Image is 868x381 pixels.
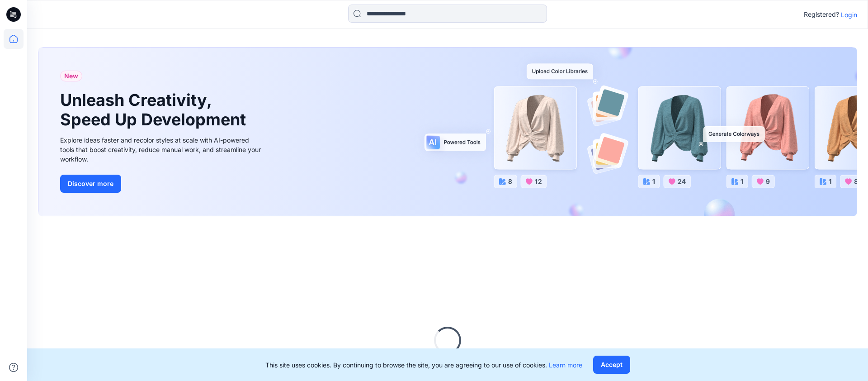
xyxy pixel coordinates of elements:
a: Discover more [60,175,264,193]
h1: Unleash Creativity, Speed Up Development [60,90,250,129]
span: New [64,71,78,81]
p: This site uses cookies. By continuing to browse the site, you are agreeing to our use of cookies. [265,360,582,370]
p: Login [841,10,857,19]
button: Accept [593,356,630,374]
div: Explore ideas faster and recolor styles at scale with AI-powered tools that boost creativity, red... [60,135,264,164]
p: Registered? [804,9,839,20]
button: Discover more [60,175,121,193]
a: Learn more [549,361,582,369]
